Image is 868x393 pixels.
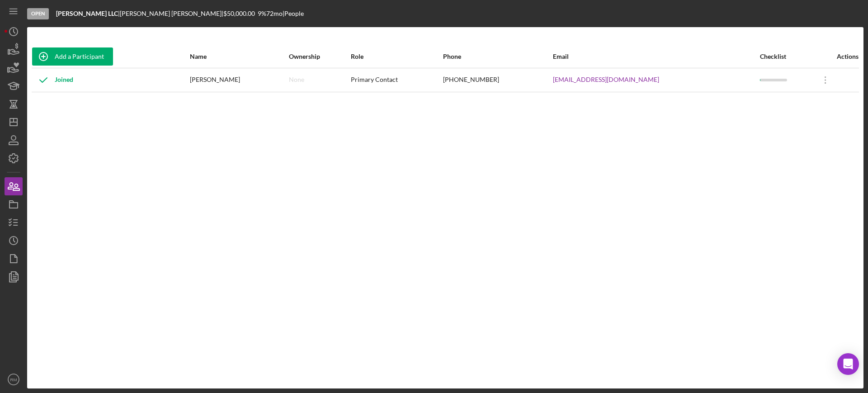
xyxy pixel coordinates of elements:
div: Email [553,53,759,60]
div: Joined [32,69,73,91]
button: RM [5,370,23,388]
div: [PHONE_NUMBER] [443,69,552,91]
div: Role [351,53,443,60]
div: Actions [814,53,859,60]
div: [PERSON_NAME] [PERSON_NAME] | [120,10,223,17]
div: Add a Participant [55,47,104,66]
button: Add a Participant [32,47,113,66]
b: [PERSON_NAME] LLC [56,9,118,17]
div: Checklist [760,53,813,60]
div: 72 mo [266,10,283,17]
div: Ownership [289,53,350,60]
div: Phone [443,53,552,60]
div: Open Intercom Messenger [837,353,859,375]
div: | People [283,10,304,17]
div: Primary Contact [351,69,443,91]
div: Open [27,8,49,19]
div: None [289,76,304,83]
div: 9 % [258,10,266,17]
text: RM [10,377,17,382]
div: [PERSON_NAME] [190,69,288,91]
div: Name [190,53,288,60]
div: $50,000.00 [223,10,258,17]
a: [EMAIL_ADDRESS][DOMAIN_NAME] [553,76,659,83]
div: | [56,10,120,17]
